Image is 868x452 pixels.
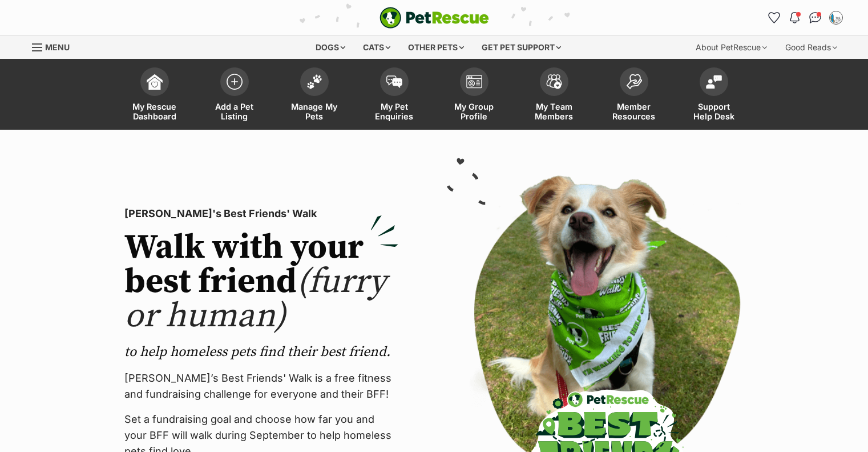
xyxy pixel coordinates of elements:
p: [PERSON_NAME]’s Best Friends' Walk is a free fitness and fundraising challenge for everyone and t... [124,370,398,402]
a: My Rescue Dashboard [115,62,195,130]
button: Notifications [786,9,804,27]
span: Member Resources [608,102,660,121]
img: manage-my-pets-icon-02211641906a0b7f246fdf0571729dbe1e7629f14944591b6c1af311fb30b64b.svg [306,74,322,89]
a: Support Help Desk [674,62,754,130]
img: Adoptions Ambassador Coordinator profile pic [830,12,842,23]
img: group-profile-icon-3fa3cf56718a62981997c0bc7e787c4b2cf8bcc04b72c1350f741eb67cf2f40e.svg [466,75,482,89]
img: chat-41dd97257d64d25036548639549fe6c8038ab92f7586957e7f3b1b290dea8141.svg [809,12,821,23]
img: pet-enquiries-icon-7e3ad2cf08bfb03b45e93fb7055b45f3efa6380592205ae92323e6603595dc1f.svg [386,75,402,88]
span: Menu [45,42,70,52]
a: PetRescue [380,7,489,29]
a: My Group Profile [434,62,514,130]
p: [PERSON_NAME]'s Best Friends' Walk [124,206,398,222]
a: My Pet Enquiries [354,62,434,130]
img: notifications-46538b983faf8c2785f20acdc204bb7945ddae34d4c08c2a6579f10ce5e182be.svg [790,12,799,23]
p: to help homeless pets find their best friend. [124,343,398,361]
a: Favourites [765,9,784,27]
div: Other pets [400,36,472,59]
img: help-desk-icon-fdf02630f3aa405de69fd3d07c3f3aa587a6932b1a1747fa1d2bba05be0121f9.svg [706,75,722,89]
span: My Team Members [528,102,580,121]
button: My account [827,9,845,27]
img: add-pet-listing-icon-0afa8454b4691262ce3f59096e99ab1cd57d4a30225e0717b998d2c9b9846f56.svg [227,74,243,90]
div: Dogs [308,36,353,59]
span: My Pet Enquiries [369,102,420,121]
div: About PetRescue [688,36,775,59]
img: dashboard-icon-eb2f2d2d3e046f16d808141f083e7271f6b2e854fb5c12c21221c1fb7104beca.svg [147,74,163,90]
a: Conversations [806,9,825,27]
span: (furry or human) [124,261,386,338]
div: Cats [355,36,398,59]
span: Manage My Pets [289,102,340,121]
img: member-resources-icon-8e73f808a243e03378d46382f2149f9095a855e16c252ad45f914b54edf8863c.svg [626,74,642,89]
span: My Group Profile [449,102,500,121]
a: Member Resources [594,62,674,130]
img: team-members-icon-5396bd8760b3fe7c0b43da4ab00e1e3bb1a5d9ba89233759b79545d2d3fc5d0d.svg [546,74,562,89]
div: Good Reads [777,36,845,59]
h2: Walk with your best friend [124,231,398,334]
ul: Account quick links [765,9,845,27]
a: Add a Pet Listing [195,62,274,130]
img: logo-e224e6f780fb5917bec1dbf3a21bbac754714ae5b6737aabdf751b685950b380.svg [380,7,489,29]
a: Menu [32,36,78,57]
span: My Rescue Dashboard [129,102,180,121]
span: Add a Pet Listing [209,102,260,121]
span: Support Help Desk [688,102,740,121]
a: My Team Members [514,62,594,130]
a: Manage My Pets [274,62,354,130]
div: Get pet support [474,36,569,59]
